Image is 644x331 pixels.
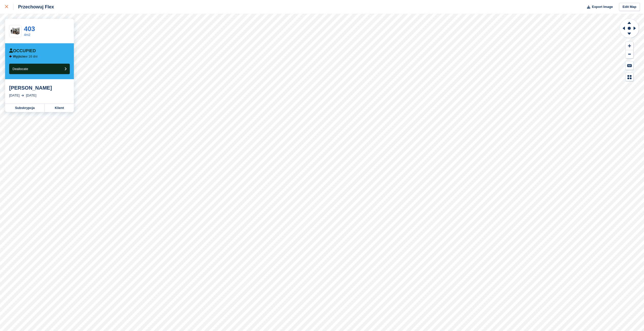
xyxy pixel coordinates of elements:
[9,55,12,58] img: arrow-left-icn-90495f2de72eb5bd0bd1c3c35deca35cc13f817d75bef06ecd7c0b315636ce7e.svg
[626,42,633,50] button: Zoom In
[9,93,20,98] div: [DATE]
[24,25,35,33] a: 403
[13,54,25,58] span: Wyjście
[24,33,30,37] a: 4m2
[9,27,21,36] img: 40-sqft-unit.jpg
[584,3,613,11] button: Export Image
[626,73,633,81] button: Map Legend
[9,85,70,91] div: [PERSON_NAME]
[13,4,54,10] div: Przechowuj Flex
[619,3,640,11] a: Edit Map
[9,48,36,53] div: Occupied
[26,93,36,98] div: [DATE]
[592,4,613,9] span: Export Image
[12,67,28,71] span: Deallocate
[5,104,45,112] a: Subskrypcja
[21,94,24,96] img: arrow-right-light-icn-cde0832a797a2874e46488d9cf13f60e5c3a73dbe684e267c42b8395dfbc2abf.svg
[45,104,74,112] a: Klient
[13,54,38,59] p: w 16 dni
[9,64,70,74] button: Deallocate
[626,61,633,70] button: Keyboard Shortcuts
[626,50,633,59] button: Zoom Out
